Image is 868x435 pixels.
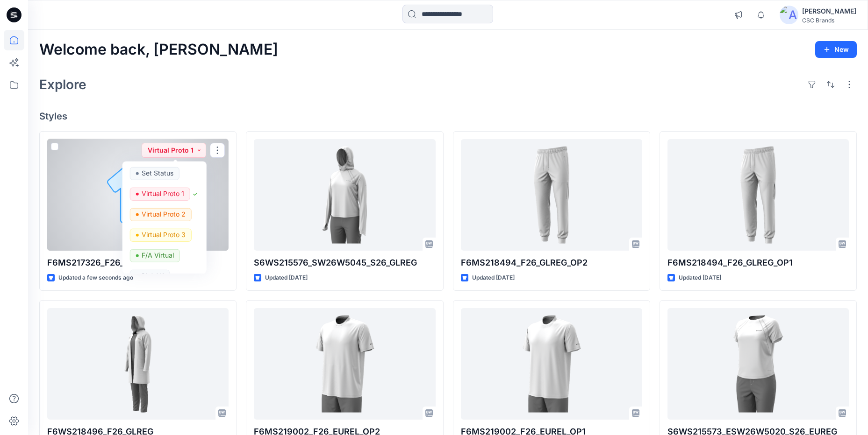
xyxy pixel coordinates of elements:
[47,256,229,269] p: F6MS217326_F26_PAREG
[667,256,849,269] p: F6MS218494_F26_GLREG_OP1
[461,256,642,269] p: F6MS218494_F26_GLREG_OP2
[472,273,515,283] p: Updated [DATE]
[780,6,798,24] img: avatar
[254,139,435,251] a: S6WS215576_SW26W5045_S26_GLREG
[47,308,229,420] a: F6WS218496_F26_GLREG
[265,273,308,283] p: Updated [DATE]
[142,208,186,220] p: Virtual Proto 2
[39,111,857,122] h4: Styles
[461,139,642,251] a: F6MS218494_F26_GLREG_OP2
[142,269,164,281] p: BLOCK
[254,308,435,420] a: F6MS219002_F26_EUREL_OP2
[39,41,278,58] h2: Welcome back, [PERSON_NAME]
[142,187,184,199] p: Virtual Proto 1
[802,6,856,17] div: [PERSON_NAME]
[142,228,186,240] p: Virtual Proto 3
[58,273,133,283] p: Updated a few seconds ago
[254,256,435,269] p: S6WS215576_SW26W5045_S26_GLREG
[47,139,229,251] a: F6MS217326_F26_PAREG
[667,308,849,420] a: S6WS215573_ESW26W5020_S26_EUREG
[142,167,173,179] p: Set Status
[461,308,642,420] a: F6MS219002_F26_EUREL_OP1
[142,249,174,261] p: F/A Virtual
[679,273,721,283] p: Updated [DATE]
[815,41,857,58] button: New
[39,77,86,92] h2: Explore
[667,139,849,251] a: F6MS218494_F26_GLREG_OP1
[802,17,856,24] div: CSC Brands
